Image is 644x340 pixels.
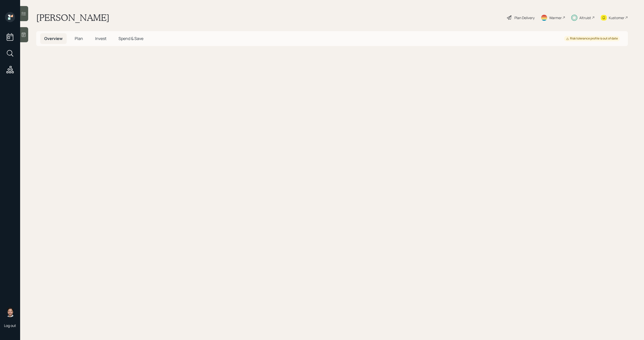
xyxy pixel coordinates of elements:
div: Log out [4,323,16,328]
div: Warmer [549,15,562,20]
span: Invest [95,36,106,41]
h1: [PERSON_NAME] [36,12,109,23]
span: Plan [75,36,83,41]
div: Kustomer [609,15,624,20]
span: Overview [44,36,63,41]
span: Spend & Save [118,36,143,41]
div: Plan Delivery [514,15,535,20]
div: Risk tolerance profile is out of date [566,36,618,41]
div: Altruist [579,15,591,20]
img: michael-russo-headshot.png [5,307,15,317]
